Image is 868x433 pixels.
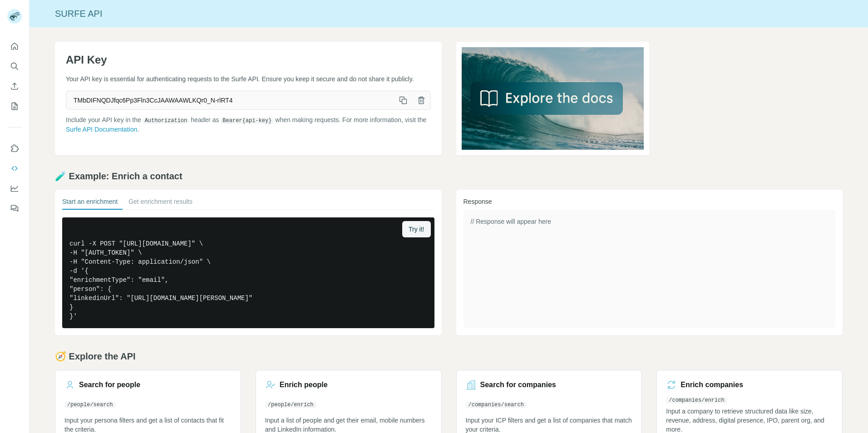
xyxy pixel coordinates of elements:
h2: 🧪 Example: Enrich a contact [55,170,843,182]
h3: Enrich companies [681,379,743,390]
span: // Response will appear here [471,218,551,225]
div: Surfe API [30,7,868,20]
h3: Search for companies [480,379,556,390]
a: Surfe API Documentation [66,126,137,133]
code: /companies/enrich [666,397,727,403]
h1: API Key [66,53,431,67]
code: Authorization [143,118,189,124]
code: /companies/search [466,402,527,408]
button: Quick start [7,38,22,54]
button: Search [7,58,22,74]
button: Enrich CSV [7,78,22,94]
h2: 🧭 Explore the API [55,350,843,363]
h3: Enrich people [280,379,328,390]
button: My lists [7,98,22,114]
span: Try it! [409,225,424,234]
h3: Response [464,197,836,206]
button: Use Surfe API [7,160,22,177]
code: /people/enrich [265,402,316,408]
pre: curl -X POST "[URL][DOMAIN_NAME]" \ -H "[AUTH_TOKEN]" \ -H "Content-Type: application/json" \ -d ... [62,217,434,328]
button: Use Surfe on LinkedIn [7,140,22,157]
button: Feedback [7,200,22,216]
button: Try it! [402,221,430,237]
button: Start an enrichment [62,197,118,210]
code: /people/search [64,402,116,408]
code: Bearer {api-key} [221,118,273,124]
p: Your API key is essential for authenticating requests to the Surfe API. Ensure you keep it secure... [66,74,431,84]
button: Dashboard [7,180,22,197]
h3: Search for people [79,379,140,390]
button: Get enrichment results [128,197,192,210]
p: Include your API key in the header as when making requests. For more information, visit the . [66,115,431,134]
span: TMbDIFNQDJfqc6Pp3Fln3CcJAAWAAWLKQr0_N-rlRT4 [66,92,394,108]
